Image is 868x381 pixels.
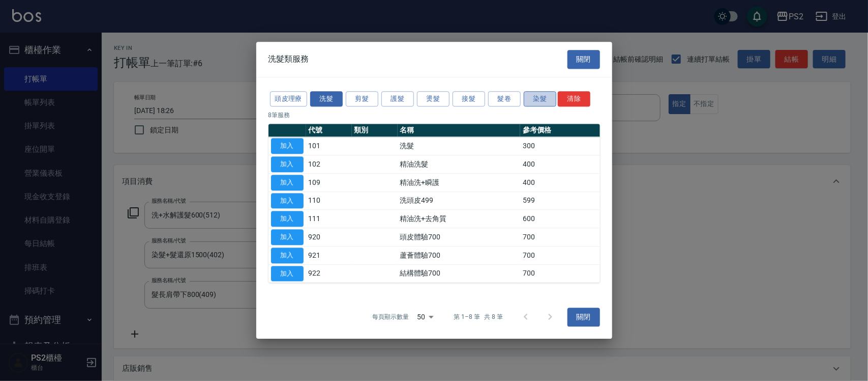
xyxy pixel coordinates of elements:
td: 400 [520,174,600,192]
td: 頭皮體驗700 [398,228,521,247]
button: 加入 [271,248,304,263]
td: 600 [520,210,600,228]
button: 加入 [271,156,304,172]
td: 400 [520,155,600,174]
td: 洗髮 [398,137,521,155]
button: 加入 [271,211,304,227]
button: 染髮 [524,91,556,107]
p: 每頁顯示數量 [372,313,409,322]
button: 接髮 [453,91,485,107]
p: 第 1–8 筆 共 8 筆 [454,313,503,322]
div: 50 [413,304,437,331]
p: 8 筆服務 [268,111,600,120]
button: 關閉 [567,50,600,69]
button: 加入 [271,266,304,282]
th: 名稱 [398,124,521,138]
td: 920 [306,228,352,247]
td: 700 [520,264,600,283]
td: 102 [306,155,352,174]
td: 精油洗+去角質 [398,210,521,228]
td: 109 [306,174,352,192]
td: 蘆薈體驗700 [398,247,521,265]
button: 燙髮 [417,91,450,107]
th: 類別 [352,124,398,138]
button: 洗髮 [310,91,343,107]
button: 加入 [271,229,304,245]
td: 洗頭皮499 [398,192,521,210]
td: 700 [520,247,600,265]
td: 599 [520,192,600,210]
button: 護髮 [381,91,414,107]
th: 代號 [306,124,352,138]
button: 清除 [558,91,590,107]
button: 加入 [271,175,304,190]
td: 精油洗+瞬護 [398,174,521,192]
th: 參考價格 [520,124,600,138]
td: 精油洗髮 [398,155,521,174]
td: 110 [306,192,352,210]
td: 700 [520,228,600,247]
td: 300 [520,137,600,155]
td: 101 [306,137,352,155]
td: 922 [306,264,352,283]
button: 加入 [271,193,304,209]
button: 剪髮 [346,91,378,107]
button: 髮卷 [488,91,521,107]
button: 關閉 [567,308,600,326]
td: 111 [306,210,352,228]
td: 921 [306,247,352,265]
button: 加入 [271,139,304,154]
span: 洗髮類服務 [268,55,309,65]
button: 頭皮理療 [270,91,308,107]
td: 結構體驗700 [398,264,521,283]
